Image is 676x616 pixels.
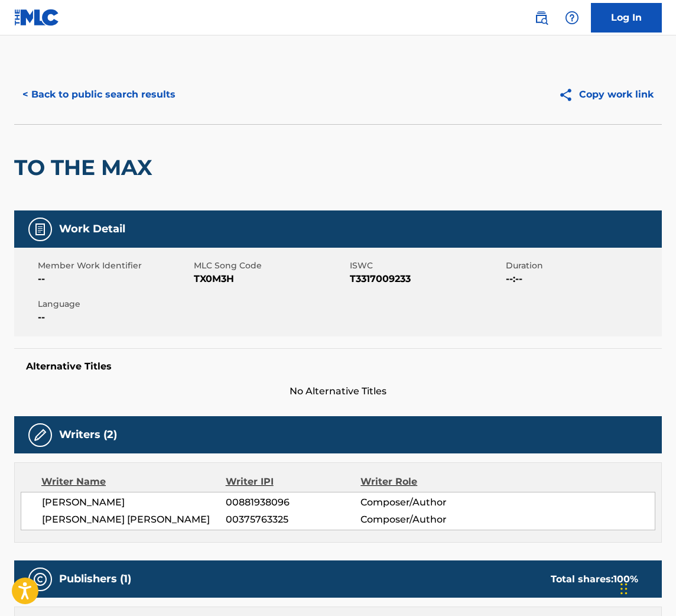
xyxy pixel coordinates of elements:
span: Language [38,298,191,310]
div: Writer Role [360,475,483,489]
h2: TO THE MAX [14,154,158,181]
span: Composer/Author [360,513,483,527]
div: Writer Name [41,475,226,489]
span: -- [38,272,191,286]
div: Help [560,6,584,30]
img: MLC Logo [14,9,60,26]
h5: Publishers (1) [59,572,131,586]
span: [PERSON_NAME] [PERSON_NAME] [42,513,226,527]
span: [PERSON_NAME] [42,495,226,510]
h5: Alternative Titles [26,361,650,372]
img: Publishers [33,572,47,586]
img: Writers [33,428,47,442]
button: < Back to public search results [14,80,184,109]
span: ISWC [350,260,503,272]
div: Total shares: [551,572,638,586]
span: MLC Song Code [194,260,347,272]
span: TX0M3H [194,272,347,286]
h5: Writers (2) [59,428,117,442]
span: 100 % [613,573,638,585]
span: --:-- [506,272,659,286]
span: T3317009233 [350,272,503,286]
span: -- [38,310,191,325]
span: No Alternative Titles [14,384,662,398]
img: Work Detail [33,222,47,236]
iframe: Chat Widget [617,559,676,616]
div: Writer IPI [226,475,361,489]
a: Public Search [529,6,553,30]
a: Log In [591,3,662,33]
div: Drag [620,571,628,607]
img: search [534,11,548,25]
span: Composer/Author [360,495,483,510]
span: Duration [506,260,659,272]
img: help [565,11,579,25]
span: 00881938096 [226,495,360,510]
span: 00375763325 [226,513,360,527]
span: Member Work Identifier [38,260,191,272]
button: Copy work link [550,80,662,109]
img: Copy work link [558,87,579,102]
h5: Work Detail [59,222,125,236]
